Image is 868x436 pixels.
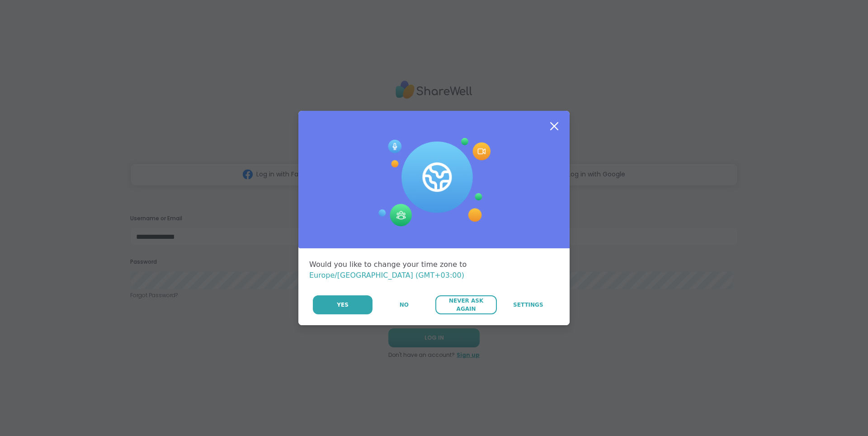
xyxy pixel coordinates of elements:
[313,295,373,314] button: Yes
[498,295,559,314] a: Settings
[513,301,543,309] span: Settings
[377,138,491,227] img: Session Experience
[337,301,349,309] span: Yes
[435,295,496,314] button: Never Ask Again
[309,259,559,281] div: Would you like to change your time zone to
[440,297,492,313] span: Never Ask Again
[309,271,464,280] span: Europe/[GEOGRAPHIC_DATA] (GMT+03:00)
[400,301,409,309] span: No
[373,295,434,314] button: No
